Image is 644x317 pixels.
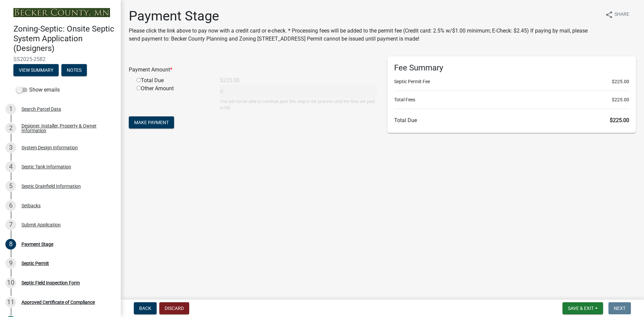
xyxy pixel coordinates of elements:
span: SS2025-2582 [13,56,107,62]
div: Septic Permit [21,261,49,266]
button: Make Payment [129,116,174,128]
div: Septic Field Inspection Form [21,280,80,285]
button: Save & Exit [562,302,603,314]
h4: Zoning-Septic: Onsite Septic System Application (Designers) [13,24,115,53]
span: Make Payment [134,120,169,125]
div: 7 [5,219,16,230]
div: Approved Certificate of Compliance [21,300,95,305]
span: $225.00 [612,78,629,85]
button: Notes [61,64,87,76]
h6: Fee Summary [394,63,629,73]
div: 5 [5,181,16,192]
span: Save & Exit [568,306,594,311]
div: Septic Drainfield Information [21,184,81,189]
h1: Payment Stage [129,8,600,24]
div: Payment Amount [124,66,382,74]
img: Becker County, Minnesota [13,8,110,17]
button: View Summary [13,64,59,76]
p: Please click the link above to pay now with a credit card or e-check. * Processing fees will be a... [129,27,600,43]
i: share [605,11,613,19]
div: 9 [5,258,16,269]
div: Total Due [131,76,215,85]
wm-modal-confirm: Summary [13,68,59,73]
button: Discard [159,302,189,314]
li: Septic Permit Fee [394,78,629,85]
span: Next [614,306,626,311]
div: 6 [5,200,16,211]
div: Submit Application [21,222,61,227]
div: Other Amount [131,85,215,111]
button: shareShare [600,8,635,21]
div: 8 [5,239,16,250]
button: Next [608,302,631,314]
div: Setbacks [21,203,41,208]
div: Septic Tank Information [21,164,71,169]
div: Search Parcel Data [21,107,61,111]
li: Total Fees [394,96,629,103]
div: 2 [5,123,16,134]
div: 10 [5,277,16,288]
div: 3 [5,142,16,153]
span: Back [139,306,151,311]
div: 4 [5,161,16,172]
div: System Design Information [21,145,78,150]
div: Payment Stage [21,242,53,247]
span: $225.00 [610,117,629,123]
div: 1 [5,104,16,114]
label: Show emails [16,86,60,94]
span: $225.00 [612,96,629,103]
wm-modal-confirm: Notes [61,68,87,73]
span: Share [614,11,629,19]
button: Back [134,302,157,314]
h6: Total Due [394,117,629,123]
div: Designer, Installer, Property & Owner Information [21,123,110,133]
div: 11 [5,297,16,308]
